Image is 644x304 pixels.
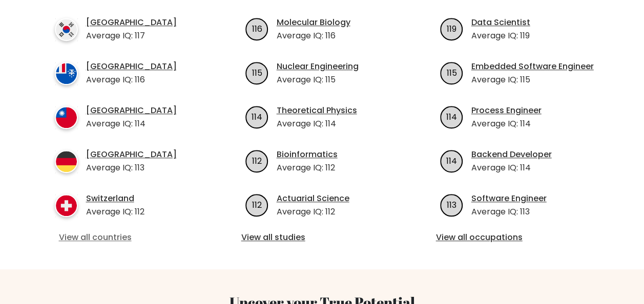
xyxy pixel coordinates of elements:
[86,206,144,218] p: Average IQ: 112
[86,16,177,29] a: [GEOGRAPHIC_DATA]
[471,74,594,86] p: Average IQ: 115
[277,30,350,42] p: Average IQ: 116
[471,60,594,73] a: Embedded Software Engineer
[447,199,456,210] text: 113
[252,67,262,78] text: 115
[471,162,552,174] p: Average IQ: 114
[277,206,349,218] p: Average IQ: 112
[55,194,78,217] img: country
[252,23,262,34] text: 116
[86,60,177,73] a: [GEOGRAPHIC_DATA]
[241,231,403,244] a: View all studies
[471,148,552,161] a: Backend Developer
[55,106,78,129] img: country
[277,118,357,130] p: Average IQ: 114
[86,30,177,42] p: Average IQ: 117
[446,155,457,166] text: 114
[471,118,542,130] p: Average IQ: 114
[277,148,338,161] a: Bioinformatics
[446,111,457,122] text: 114
[471,192,547,205] a: Software Engineer
[55,150,78,173] img: country
[55,62,78,85] img: country
[471,16,530,29] a: Data Scientist
[471,30,530,42] p: Average IQ: 119
[277,162,338,174] p: Average IQ: 112
[86,118,177,130] p: Average IQ: 114
[59,231,196,244] a: View all countries
[471,104,542,117] a: Process Engineer
[436,231,598,244] a: View all occupations
[277,192,349,205] a: Actuarial Science
[277,104,357,117] a: Theoretical Physics
[277,16,350,29] a: Molecular Biology
[252,111,262,122] text: 114
[86,162,177,174] p: Average IQ: 113
[252,199,262,210] text: 112
[277,60,359,73] a: Nuclear Engineering
[86,104,177,117] a: [GEOGRAPHIC_DATA]
[86,192,144,205] a: Switzerland
[252,155,262,166] text: 112
[277,74,359,86] p: Average IQ: 115
[471,206,547,218] p: Average IQ: 113
[86,148,177,161] a: [GEOGRAPHIC_DATA]
[55,18,78,41] img: country
[86,74,177,86] p: Average IQ: 116
[446,67,456,78] text: 115
[447,23,456,34] text: 119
